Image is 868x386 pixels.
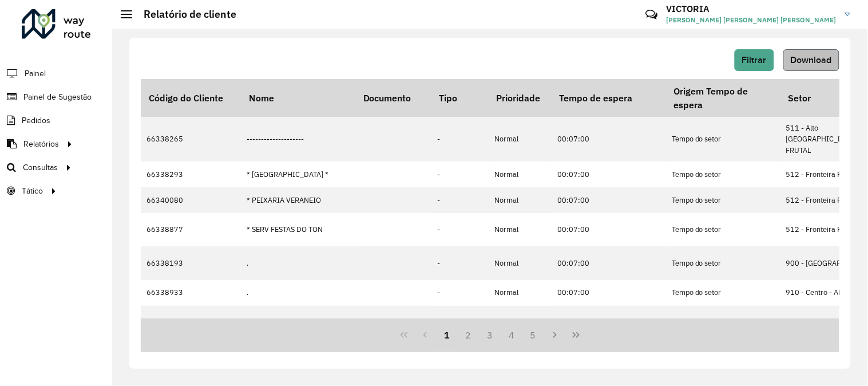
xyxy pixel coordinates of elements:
[25,68,46,80] span: Painel
[544,324,566,346] button: Next Page
[141,213,241,246] td: 66338877
[666,306,780,339] td: Tempo do setor
[431,306,489,339] td: -
[489,213,552,246] td: Normal
[489,306,552,339] td: Normal
[552,306,666,339] td: 00:07:00
[458,324,479,346] button: 2
[666,187,780,213] td: Tempo do setor
[666,280,780,306] td: Tempo do setor
[241,162,355,187] td: * [GEOGRAPHIC_DATA] *
[667,3,837,14] h3: VICTORIA
[666,117,780,162] td: Tempo do setor
[666,246,780,279] td: Tempo do setor
[241,306,355,339] td: ?
[489,246,552,279] td: Normal
[431,246,489,279] td: -
[431,79,489,117] th: Tipo
[667,15,837,25] span: [PERSON_NAME] [PERSON_NAME] [PERSON_NAME]
[501,324,522,346] button: 4
[241,79,355,117] th: Nome
[489,187,552,213] td: Normal
[783,49,839,71] button: Download
[23,162,58,174] span: Consultas
[431,187,489,213] td: -
[141,162,241,187] td: 66338293
[141,79,241,117] th: Código do Cliente
[666,79,780,117] th: Origem Tempo de espera
[23,138,59,150] span: Relatórios
[241,280,355,306] td: .
[22,115,50,127] span: Pedidos
[141,117,241,162] td: 66338265
[791,55,832,65] span: Download
[666,213,780,246] td: Tempo do setor
[141,246,241,279] td: 66338193
[141,280,241,306] td: 66338933
[552,213,666,246] td: 00:07:00
[436,324,458,346] button: 1
[23,91,92,103] span: Painel de Sugestão
[241,187,355,213] td: * PEIXARIA VERANEIO
[522,324,544,346] button: 5
[552,162,666,187] td: 00:07:00
[552,246,666,279] td: 00:07:00
[552,187,666,213] td: 00:07:00
[431,280,489,306] td: -
[735,49,774,71] button: Filtrar
[431,117,489,162] td: -
[552,117,666,162] td: 00:07:00
[489,162,552,187] td: Normal
[132,8,236,21] h2: Relatório de cliente
[241,117,355,162] td: --------------------
[141,306,241,339] td: 66338602
[479,324,501,346] button: 3
[489,79,552,117] th: Prioridade
[489,117,552,162] td: Normal
[431,213,489,246] td: -
[355,79,431,117] th: Documento
[552,280,666,306] td: 00:07:00
[431,162,489,187] td: -
[241,246,355,279] td: .
[639,2,664,27] a: Contato Rápido
[22,185,43,197] span: Tático
[141,187,241,213] td: 66340080
[241,213,355,246] td: * SERV FESTAS DO TON
[552,79,666,117] th: Tempo de espera
[489,280,552,306] td: Normal
[666,162,780,187] td: Tempo do setor
[565,324,587,346] button: Last Page
[742,55,767,65] span: Filtrar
